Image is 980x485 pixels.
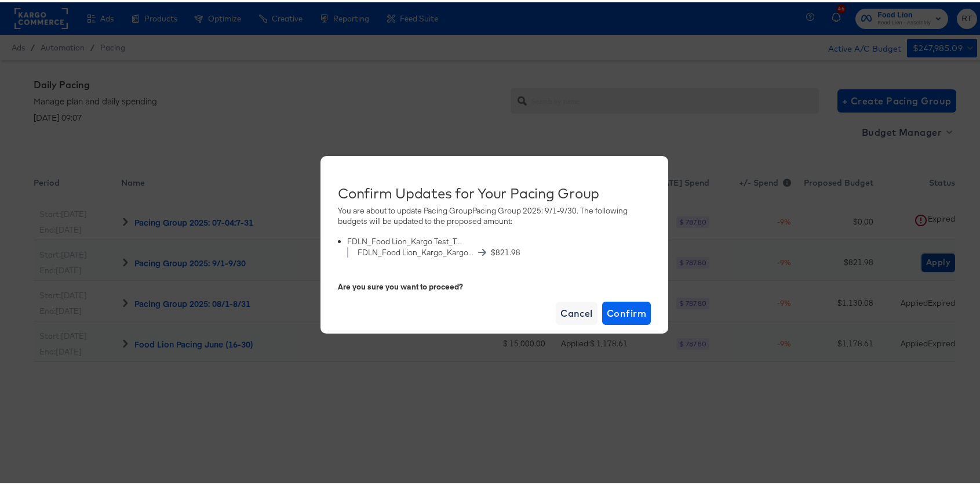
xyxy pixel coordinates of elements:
[602,299,651,323] button: Confirm
[347,234,463,245] div: FDLN_Food Lion_Kargo Test_Traffic_Brand Initiative_March_3.1.25-3.31.25
[560,303,593,319] span: Cancel
[607,303,646,319] span: Confirm
[491,245,520,256] span: $ 821.98
[338,279,651,290] div: Are you sure you want to proceed?
[556,299,598,323] button: Cancel
[338,183,651,199] div: Confirm Updates for Your Pacing Group
[358,245,473,256] span: FDLN_Food Lion_Kargo_Kargo Test Budgeting_Traffic_Incremental_March_3.1.25_3.31.25
[338,203,651,265] div: You are about to update Pacing Group Pacing Group 2025: 9/1-9/30 . The following budgets will be ...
